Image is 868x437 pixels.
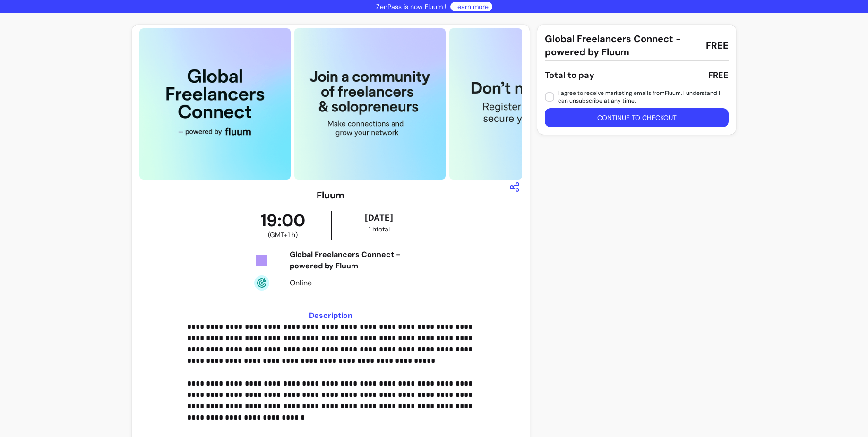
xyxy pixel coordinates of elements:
img: Tickets Icon [254,253,269,268]
div: 1 h total [334,224,425,234]
h3: Description [187,310,474,321]
div: 19:00 [235,211,331,240]
img: https://d3pz9znudhj10h.cloudfront.net/00946753-bc9b-4216-846f-eac31ade132c [139,28,291,180]
div: [DATE] [334,211,425,224]
button: Continue to checkout [545,108,729,127]
p: ZenPass is now Fluum ! [376,2,447,11]
div: Global Freelancers Connect - powered by Fluum [290,249,424,272]
img: https://d3pz9znudhj10h.cloudfront.net/aee2e147-fbd8-4818-a12f-606c309470ab [294,28,446,180]
h3: Fluum [317,189,344,202]
div: Online [290,277,424,289]
img: https://d3pz9znudhj10h.cloudfront.net/9d95b61e-433c-466e-8f72-0c6ec8aff819 [449,28,601,180]
span: Global Freelancers Connect - powered by Fluum [545,32,698,59]
div: Total to pay [545,69,594,82]
span: ( GMT+1 h ) [268,230,298,240]
a: Learn more [454,2,489,11]
div: FREE [708,69,729,82]
span: FREE [706,39,729,52]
